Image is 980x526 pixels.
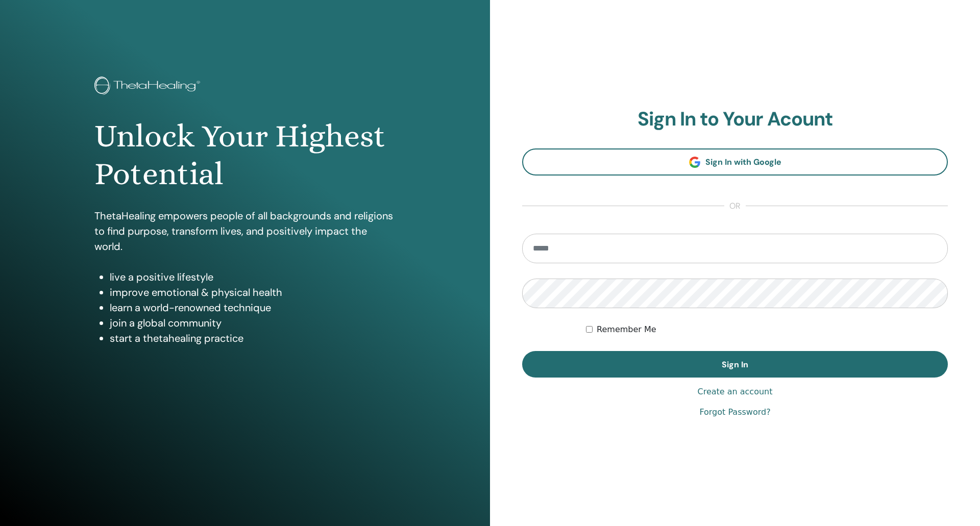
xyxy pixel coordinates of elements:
span: or [724,200,746,212]
p: ThetaHealing empowers people of all backgrounds and religions to find purpose, transform lives, a... [94,208,396,254]
a: Forgot Password? [699,406,770,418]
label: Remember Me [597,323,656,336]
li: improve emotional & physical health [110,285,396,300]
span: Sign In with Google [705,157,781,167]
a: Sign In with Google [522,148,948,176]
h2: Sign In to Your Acount [522,108,948,131]
button: Sign In [522,351,948,378]
div: Keep me authenticated indefinitely or until I manually logout [586,323,948,336]
li: join a global community [110,315,396,331]
li: learn a world-renowned technique [110,300,396,315]
h1: Unlock Your Highest Potential [94,117,396,193]
li: live a positive lifestyle [110,269,396,285]
li: start a thetahealing practice [110,331,396,346]
a: Create an account [697,386,772,398]
span: Sign In [722,359,748,370]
